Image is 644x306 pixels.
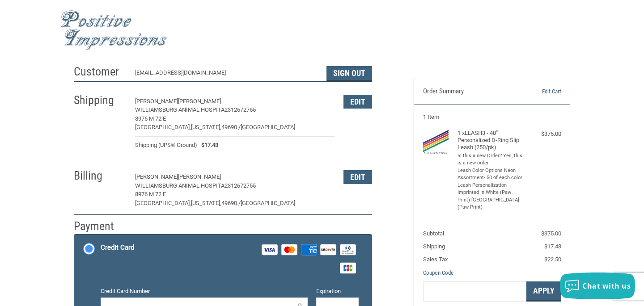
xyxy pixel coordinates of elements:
[135,173,178,180] span: [PERSON_NAME]
[423,243,445,250] span: Shipping
[225,106,256,113] span: 2312672755
[517,87,561,96] a: Edit Cart
[458,152,525,167] li: Is this a new Order? Yes, this is a new order.
[135,141,197,150] span: Shipping (UPS® Ground)
[423,256,448,263] span: Sales Tax
[241,200,295,206] span: [GEOGRAPHIC_DATA]
[135,98,178,105] span: [PERSON_NAME]
[560,272,635,299] button: Chat with us
[423,87,517,96] h3: Order Summary
[458,167,525,182] li: Leash Color Options Neon Assortment- 50 of each color
[178,173,221,180] span: [PERSON_NAME]
[526,281,561,302] button: Apply
[221,124,241,130] span: 49690 /
[458,130,525,151] h4: 1 x LEASH3 - 48" Personalized D-Ring Slip Leash (250/pk)
[541,230,561,237] span: $375.00
[423,113,561,121] h3: 1 Item
[101,287,308,296] label: Credit Card Number
[135,200,191,206] span: [GEOGRAPHIC_DATA],
[544,243,561,250] span: $17.43
[74,64,126,79] h2: Customer
[343,95,372,109] button: Edit
[241,124,295,130] span: [GEOGRAPHIC_DATA]
[343,170,372,184] button: Edit
[423,281,526,302] input: Gift Certificate or Coupon Code
[74,219,126,234] h2: Payment
[191,200,221,206] span: [US_STATE],
[135,182,225,189] span: WILLIAMSBURG ANIMAL HOSPITA
[135,115,166,122] span: 8976 M 72 E
[458,182,525,211] li: Leash Personalization Imprinted In White (Paw Print) [GEOGRAPHIC_DATA] (Paw Print)
[178,98,221,105] span: [PERSON_NAME]
[526,130,561,138] div: $375.00
[221,200,241,206] span: 49690 /
[135,191,166,197] span: 8976 M 72 E
[225,182,256,189] span: 2312672755
[60,10,168,50] img: Positive Impressions
[74,93,126,108] h2: Shipping
[135,106,225,113] span: WILLIAMSBURG ANIMAL HOSPITA
[326,66,372,81] button: Sign Out
[316,287,359,296] label: Expiration
[135,124,191,130] span: [GEOGRAPHIC_DATA],
[423,230,444,237] span: Subtotal
[135,68,318,81] div: [EMAIL_ADDRESS][DOMAIN_NAME]
[101,240,134,255] div: Credit Card
[191,124,221,130] span: [US_STATE],
[582,281,631,291] span: Chat with us
[544,256,561,263] span: $22.50
[423,269,453,276] a: Coupon Code
[197,141,219,150] span: $17.43
[74,168,126,183] h2: Billing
